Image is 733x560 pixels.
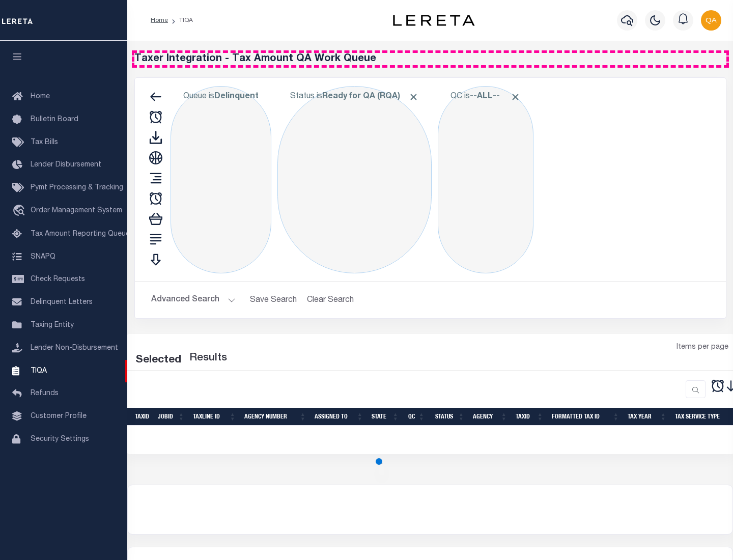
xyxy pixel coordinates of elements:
[31,299,93,306] span: Delinquent Letters
[510,92,521,102] span: Click to Remove
[135,352,181,369] div: Selected
[31,436,89,443] span: Security Settings
[168,16,193,25] li: TIQA
[368,408,403,426] th: State
[31,161,101,169] span: Lender Disbursement
[214,93,259,101] b: Delinquent
[151,17,168,23] a: Home
[31,322,74,329] span: Taxing Entity
[151,290,236,310] button: Advanced Search
[31,276,85,283] span: Check Requests
[244,290,303,310] button: Save Search
[403,408,429,426] th: QC
[31,93,50,100] span: Home
[470,93,500,101] b: --ALL--
[31,390,59,397] span: Refunds
[408,92,419,102] span: Click to Remove
[31,139,58,146] span: Tax Bills
[393,15,474,26] img: logo-dark.svg
[31,367,47,374] span: TIQA
[701,10,721,31] img: svg+xml;base64,PHN2ZyB4bWxucz0iaHR0cDovL3d3dy53My5vcmcvMjAwMC9zdmciIHBvaW50ZXItZXZlbnRzPSJub25lIi...
[240,408,311,426] th: Agency Number
[31,231,130,238] span: Tax Amount Reporting Queue
[277,86,432,273] div: Click to Edit
[438,86,533,273] div: Click to Edit
[31,116,78,123] span: Bulletin Board
[31,413,87,420] span: Customer Profile
[512,408,548,426] th: TaxID
[189,408,240,426] th: TaxLine ID
[12,205,29,218] i: travel_explore
[189,350,227,367] label: Results
[31,184,123,191] span: Pymt Processing & Tracking
[676,342,728,353] span: Items per page
[131,408,154,426] th: TaxID
[322,93,419,101] b: Ready for QA (RQA)
[624,408,671,426] th: Tax Year
[429,408,469,426] th: Status
[171,86,271,273] div: Click to Edit
[31,207,122,214] span: Order Management System
[469,408,512,426] th: Agency
[134,53,726,65] h5: Taxer Integration - Tax Amount QA Work Queue
[548,408,624,426] th: Formatted Tax ID
[303,290,358,310] button: Clear Search
[154,408,189,426] th: JobID
[31,253,55,260] span: SNAPQ
[311,408,368,426] th: Assigned To
[31,345,118,352] span: Lender Non-Disbursement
